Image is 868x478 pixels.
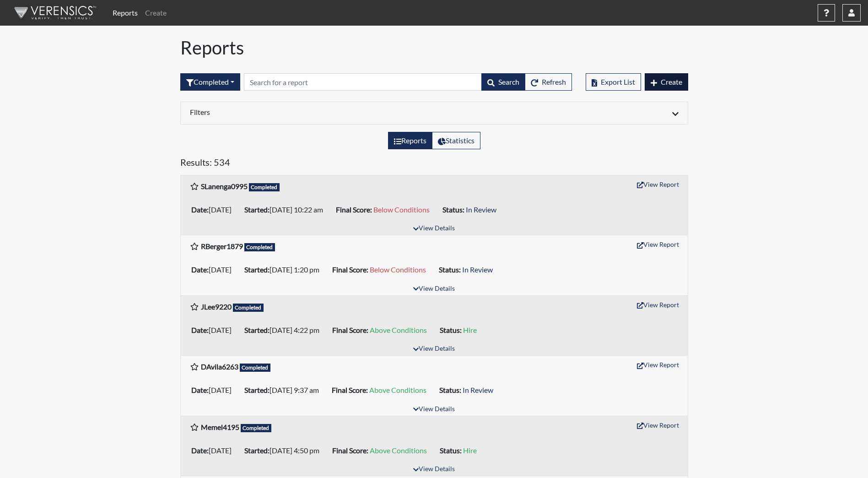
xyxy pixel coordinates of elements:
button: Completed [180,73,240,91]
li: [DATE] [188,202,241,217]
b: Started: [244,326,270,334]
b: Status: [440,326,462,334]
span: In Review [462,265,493,274]
button: Search [481,73,525,91]
span: In Review [466,205,496,214]
b: Started: [244,446,270,455]
b: SLanenga0995 [201,182,248,190]
button: View Details [409,463,459,476]
b: Status: [439,265,461,274]
button: View Report [633,237,683,251]
b: Final Score: [332,386,368,394]
li: [DATE] [188,262,241,277]
b: Date: [191,446,209,455]
b: Date: [191,205,209,214]
b: Status: [442,205,464,214]
button: Refresh [525,73,572,91]
button: Create [645,73,688,91]
span: Hire [463,326,477,334]
span: Completed [240,364,271,372]
li: [DATE] 9:37 am [241,383,328,397]
li: [DATE] [188,323,241,337]
li: [DATE] 4:50 pm [241,443,329,458]
button: View Report [633,298,683,312]
span: In Review [463,386,493,394]
b: RBerger1879 [201,242,243,250]
b: Started: [244,386,270,394]
b: Date: [191,265,209,274]
li: [DATE] [188,383,241,397]
button: View Details [409,283,459,295]
b: Date: [191,386,209,394]
li: [DATE] 1:20 pm [241,262,329,277]
span: Search [498,77,519,86]
button: View Details [409,403,459,416]
b: Final Score: [332,265,368,274]
button: Export List [586,73,641,91]
span: Below Conditions [373,205,430,214]
label: View the list of reports [388,132,432,149]
b: JLee9220 [201,302,232,311]
b: Status: [440,446,462,455]
h6: Filters [190,108,427,116]
div: Filter by interview status [180,73,240,91]
div: Click to expand/collapse filters [183,108,685,119]
button: View Report [633,177,683,191]
b: DAvila6263 [201,362,238,371]
button: View Report [633,418,683,432]
b: Final Score: [336,205,372,214]
b: Started: [244,205,270,214]
span: Below Conditions [370,265,426,274]
h5: Results: 534 [180,157,688,171]
span: Completed [241,424,272,432]
b: Memel4195 [201,423,239,431]
b: Date: [191,326,209,334]
span: Create [661,77,682,86]
span: Completed [233,304,264,312]
input: Search by Registration ID, Interview Number, or Investigation Name. [244,73,482,91]
b: Started: [244,265,270,274]
span: Completed [244,243,275,251]
span: Export List [601,77,635,86]
b: Final Score: [332,446,368,455]
span: Above Conditions [370,326,427,334]
span: Above Conditions [369,386,426,394]
a: Reports [109,4,141,22]
li: [DATE] [188,443,241,458]
button: View Report [633,358,683,372]
b: Final Score: [332,326,368,334]
span: Refresh [542,77,566,86]
span: Hire [463,446,477,455]
li: [DATE] 4:22 pm [241,323,329,337]
h1: Reports [180,37,688,59]
button: View Details [409,343,459,355]
span: Above Conditions [370,446,427,455]
b: Status: [439,386,461,394]
span: Completed [249,183,280,191]
label: View statistics about completed interviews [432,132,480,149]
li: [DATE] 10:22 am [241,202,332,217]
a: Create [141,4,170,22]
button: View Details [409,223,459,235]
